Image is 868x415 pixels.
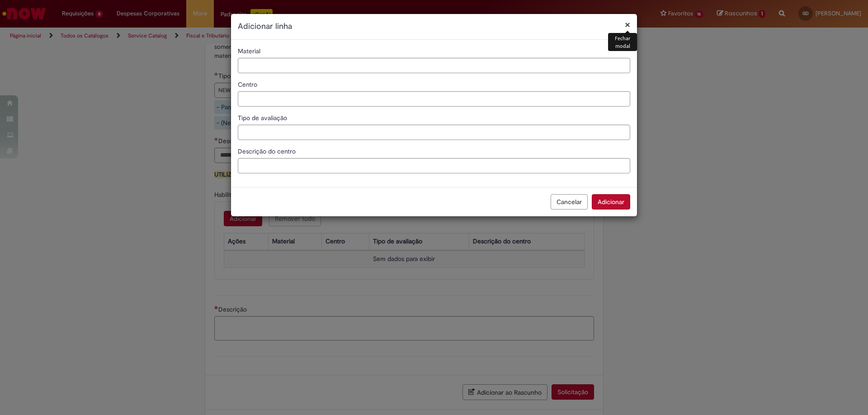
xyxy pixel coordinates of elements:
div: Fechar modal [608,33,637,51]
span: Descrição do centro [238,147,297,155]
button: Fechar modal [625,20,630,29]
span: Material [238,47,262,55]
input: Tipo de avaliação [238,125,630,140]
button: Adicionar [592,194,630,210]
span: Tipo de avaliação [238,114,289,122]
input: Material [238,58,630,73]
input: Centro [238,91,630,107]
button: Cancelar [551,194,588,210]
h2: Adicionar linha [238,21,630,33]
span: Centro [238,80,259,89]
input: Descrição do centro [238,158,630,173]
